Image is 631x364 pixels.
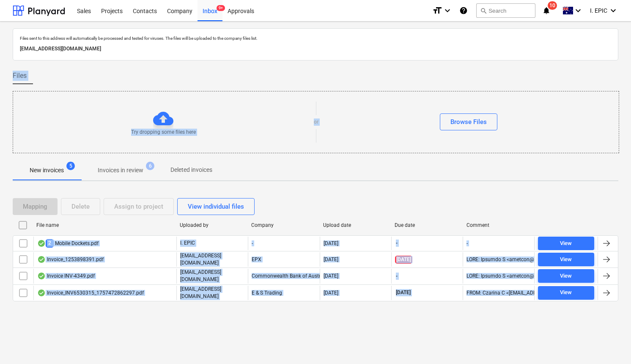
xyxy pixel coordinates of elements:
span: - [395,273,398,280]
div: View [560,255,572,265]
button: Search [476,3,535,18]
button: View [538,286,594,300]
div: View [560,239,572,248]
div: - [248,237,319,250]
div: Invoice_INV6530315_1757472862297.pdf [37,290,144,296]
div: Invoice INV-4349.pdf [37,273,95,279]
div: E & S Trading [248,286,319,300]
p: Deleted invoices [170,165,212,174]
div: Due date [395,222,459,228]
div: Company [251,222,316,228]
button: View individual files [177,198,255,215]
div: Invoice_1253898391.pdf [37,256,104,263]
div: View [560,288,572,298]
button: Browse Files [440,113,497,130]
div: Browse Files [450,116,487,127]
div: - [466,240,468,246]
i: Knowledge base [459,6,468,16]
div: OCR finished [37,256,46,263]
p: Try dropping some files here [131,129,196,136]
i: keyboard_arrow_down [573,6,583,16]
div: Mobile Dockets.pdf [37,239,99,247]
span: search [480,7,487,14]
p: or [314,119,318,126]
button: View [538,237,594,250]
span: 6 [146,162,154,170]
div: EPX [248,252,319,267]
div: [DATE] [324,290,338,296]
div: [DATE] [324,256,338,262]
span: 5 [66,162,75,170]
p: I. EPIC [180,240,195,247]
button: View [538,269,594,283]
iframe: Chat Widget [589,323,631,364]
p: Files sent to this address will automatically be processed and tested for viruses. The files will... [20,36,611,41]
p: [EMAIL_ADDRESS][DOMAIN_NAME] [180,252,244,267]
button: View [538,253,594,266]
p: [EMAIL_ADDRESS][DOMAIN_NAME] [20,44,611,53]
div: OCR finished [37,240,46,247]
div: [DATE] [324,273,338,279]
span: 10 [548,1,557,10]
span: Files [13,71,27,81]
i: notifications [542,6,551,16]
span: - [395,240,398,247]
div: OCR finished [37,290,46,296]
p: Invoices in review [98,166,143,175]
div: Upload date [323,222,388,228]
i: keyboard_arrow_down [608,6,618,16]
div: Uploaded by [180,222,244,228]
p: New invoices [30,166,64,175]
i: format_size [432,6,442,16]
div: Commonwealth Bank of Australia [248,269,319,283]
div: View individual files [188,201,244,212]
div: OCR finished [37,273,46,279]
span: [DATE] [395,256,412,264]
i: keyboard_arrow_down [442,6,453,16]
p: [EMAIL_ADDRESS][DOMAIN_NAME] [180,269,244,283]
div: Comment [466,222,531,228]
div: Try dropping some files hereorBrowse Files [13,91,619,153]
div: [DATE] [324,240,338,246]
p: [EMAIL_ADDRESS][DOMAIN_NAME] [180,286,244,300]
span: 2 [46,239,54,247]
span: [DATE] [395,289,412,296]
div: File name [36,222,173,228]
div: View [560,271,572,281]
span: I. EPIC [590,7,607,14]
span: 9+ [217,5,225,11]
